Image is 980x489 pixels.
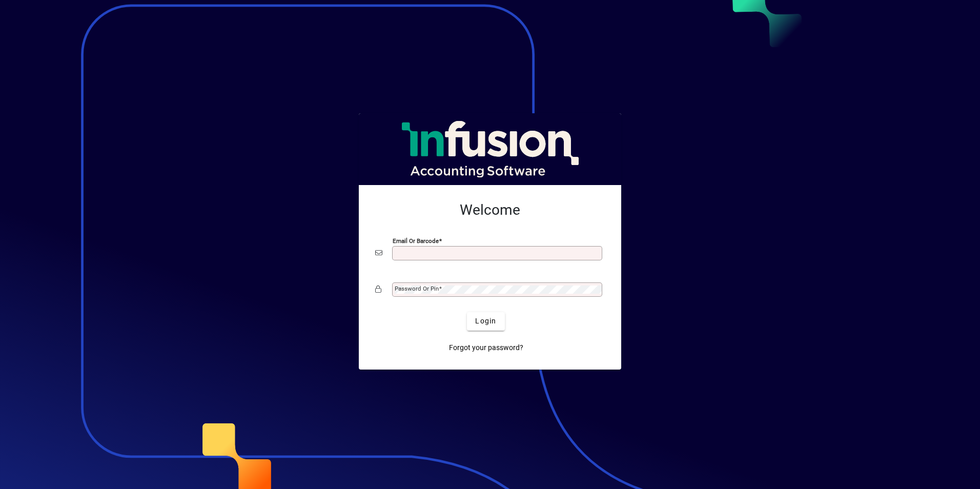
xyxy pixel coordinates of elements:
mat-label: Password or Pin [395,285,439,292]
button: Login [467,312,504,331]
mat-label: Email or Barcode [393,237,439,244]
span: Login [475,316,496,327]
a: Forgot your password? [445,339,527,357]
span: Forgot your password? [449,342,523,353]
h2: Welcome [375,201,605,219]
